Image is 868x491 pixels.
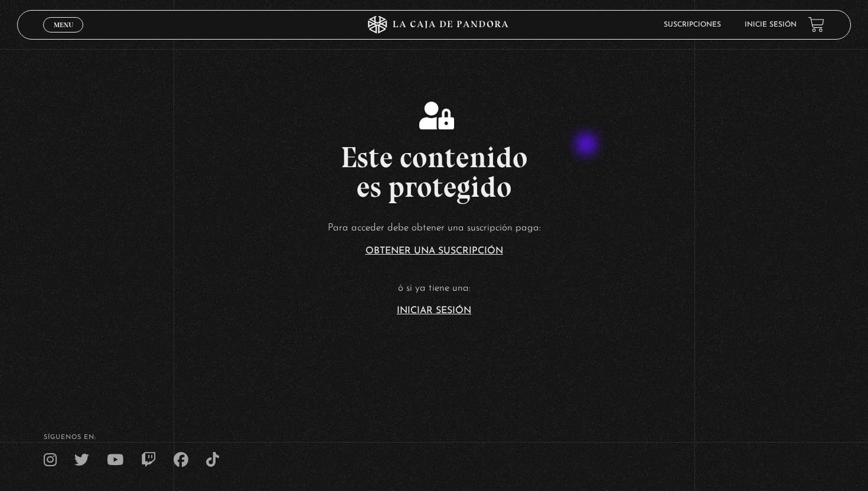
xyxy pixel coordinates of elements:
a: View your shopping cart [808,17,824,32]
h4: SÍguenos en: [44,434,825,441]
span: Cerrar [50,31,77,39]
a: Inicie sesión [745,21,797,28]
a: Iniciar Sesión [397,306,471,316]
a: Suscripciones [664,21,721,28]
span: Menu [54,21,73,28]
a: Obtener una suscripción [366,246,503,256]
